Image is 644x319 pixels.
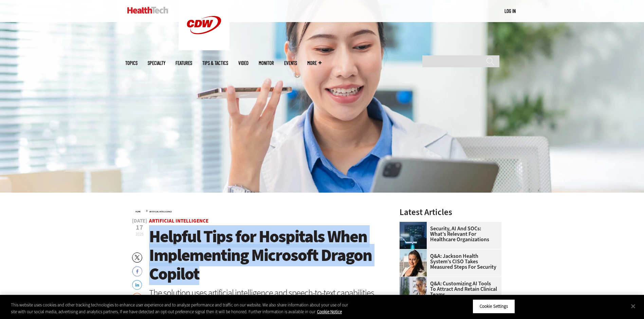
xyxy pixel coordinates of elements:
[135,210,141,213] a: Home
[135,208,382,213] div: »
[176,60,192,66] a: Features
[400,277,427,304] img: doctor on laptop
[400,208,501,216] h3: Latest Articles
[400,222,427,249] img: security team in high-tech computer room
[125,60,137,66] span: Topics
[238,60,249,66] a: Video
[400,222,430,227] a: security team in high-tech computer room
[400,249,430,255] a: Connie Barrera
[149,210,172,213] a: Artificial Intelligence
[307,60,321,66] span: More
[148,60,165,66] span: Specialty
[132,218,147,224] span: [DATE]
[626,299,641,314] button: Close
[135,231,144,237] span: 2025
[11,302,354,315] div: This website uses cookies and other tracking technologies to enhance user experience and to analy...
[400,249,427,277] img: Connie Barrera
[202,60,228,66] a: Tips & Tactics
[400,277,430,282] a: doctor on laptop
[259,60,274,66] a: MonITor
[400,226,497,242] a: Security, AI and SOCs: What’s Relevant for Healthcare Organizations
[127,7,168,14] img: Home
[179,45,229,52] a: CDW
[284,60,297,66] a: Events
[149,225,372,285] span: Helpful Tips for Hospitals When Implementing Microsoft Dragon Copilot
[132,224,147,231] span: 17
[149,217,208,224] a: Artificial Intelligence
[504,8,516,14] a: Log in
[400,281,497,297] a: Q&A: Customizing AI Tools To Attract and Retain Clinical Teams
[400,253,497,270] a: Q&A: Jackson Health System’s CISO Takes Measured Steps for Security
[504,7,516,15] div: User menu
[149,288,382,306] div: The solution uses artificial intelligence and speech-to-text capabilities to transform clinical w...
[473,299,515,314] button: Cookie Settings
[317,309,342,315] a: More information about your privacy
